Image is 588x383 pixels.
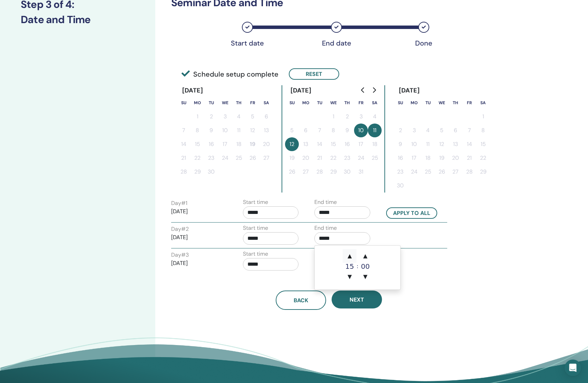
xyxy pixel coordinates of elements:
[313,151,326,165] button: 21
[294,297,308,304] span: Back
[190,165,204,179] button: 29
[449,165,462,179] button: 27
[246,110,259,124] button: 5
[289,68,339,80] button: Reset
[243,198,268,206] label: Start time
[332,291,382,308] button: Next
[435,124,449,137] button: 5
[204,96,218,110] th: Tuesday
[340,124,354,137] button: 9
[354,96,368,110] th: Friday
[182,69,278,79] span: Schedule setup complete
[326,110,340,124] button: 1
[326,165,340,179] button: 29
[407,124,421,137] button: 3
[462,124,476,137] button: 7
[476,165,490,179] button: 29
[326,124,340,137] button: 8
[435,165,449,179] button: 26
[313,165,326,179] button: 28
[393,124,407,137] button: 2
[326,151,340,165] button: 22
[354,124,368,137] button: 10
[343,263,356,270] div: 15
[462,165,476,179] button: 28
[285,124,299,137] button: 5
[393,137,407,151] button: 9
[313,96,326,110] th: Tuesday
[218,151,232,165] button: 24
[190,151,204,165] button: 22
[343,270,356,284] span: ▼
[177,124,190,137] button: 7
[340,151,354,165] button: 23
[246,124,259,137] button: 12
[285,137,299,151] button: 12
[232,151,246,165] button: 25
[218,124,232,137] button: 10
[393,96,407,110] th: Sunday
[386,207,437,219] button: Apply to all
[218,96,232,110] th: Wednesday
[449,151,462,165] button: 20
[354,137,368,151] button: 17
[232,110,246,124] button: 4
[435,137,449,151] button: 12
[476,137,490,151] button: 15
[285,96,299,110] th: Sunday
[299,124,313,137] button: 6
[232,137,246,151] button: 18
[340,137,354,151] button: 16
[232,96,246,110] th: Thursday
[259,137,273,151] button: 20
[177,165,190,179] button: 28
[299,151,313,165] button: 20
[246,96,259,110] th: Friday
[449,124,462,137] button: 6
[218,110,232,124] button: 3
[285,85,317,96] div: [DATE]
[449,96,462,110] th: Thursday
[243,250,268,258] label: Start time
[218,137,232,151] button: 17
[462,151,476,165] button: 21
[407,165,421,179] button: 24
[354,110,368,124] button: 3
[171,251,189,259] label: Day # 3
[462,137,476,151] button: 14
[171,207,227,216] p: [DATE]
[368,110,382,124] button: 4
[171,225,189,233] label: Day # 2
[326,137,340,151] button: 15
[368,151,382,165] button: 25
[421,137,435,151] button: 11
[299,96,313,110] th: Monday
[350,296,364,303] span: Next
[421,165,435,179] button: 25
[276,291,326,310] button: Back
[204,165,218,179] button: 30
[354,165,368,179] button: 31
[246,151,259,165] button: 26
[259,151,273,165] button: 27
[343,249,356,263] span: ▲
[340,96,354,110] th: Thursday
[177,96,190,110] th: Sunday
[476,110,490,124] button: 1
[359,249,372,263] span: ▲
[407,151,421,165] button: 17
[340,110,354,124] button: 2
[368,124,382,137] button: 11
[476,151,490,165] button: 22
[313,124,326,137] button: 7
[171,233,227,242] p: [DATE]
[299,137,313,151] button: 13
[190,124,204,137] button: 8
[356,249,358,284] div: :
[406,39,441,47] div: Done
[299,165,313,179] button: 27
[357,83,369,97] button: Go to previous month
[326,96,340,110] th: Wednesday
[190,110,204,124] button: 1
[259,110,273,124] button: 6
